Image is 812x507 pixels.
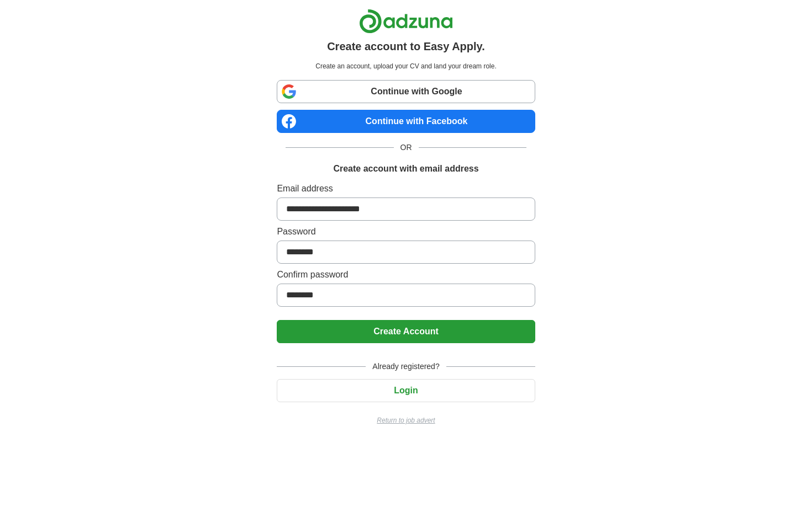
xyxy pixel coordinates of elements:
label: Confirm password [277,268,535,281]
a: Continue with Facebook [277,110,535,133]
span: OR [394,142,419,153]
h1: Create account to Easy Apply. [327,38,485,55]
a: Login [277,386,535,395]
button: Login [277,379,535,402]
a: Continue with Google [277,80,535,103]
span: Already registered? [366,361,446,372]
img: Adzuna logo [359,9,453,34]
h1: Create account with email address [333,162,478,175]
a: Return to job advert [277,415,535,425]
p: Create an account, upload your CV and land your dream role. [279,61,532,71]
label: Email address [277,182,535,195]
button: Create Account [277,320,535,343]
label: Password [277,225,535,238]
